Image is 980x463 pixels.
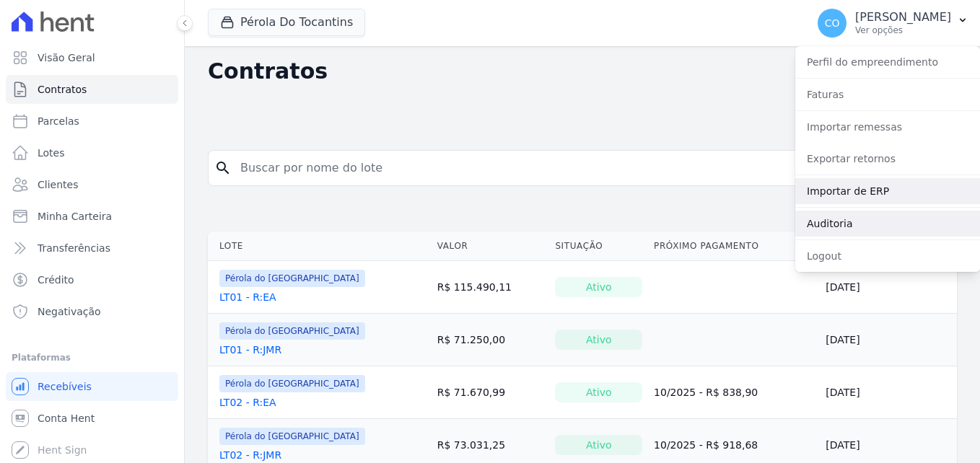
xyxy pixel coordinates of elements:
[795,81,980,107] a: Faturas
[219,375,365,392] span: Pérola do [GEOGRAPHIC_DATA]
[214,159,232,177] i: search
[795,114,980,140] a: Importar remessas
[654,439,758,451] a: 10/2025 - R$ 918,68
[38,50,95,65] span: Visão Geral
[825,18,840,28] span: CO
[219,290,276,304] a: LT01 - R:EA
[208,231,432,261] th: Lote
[648,231,820,261] th: Próximo Pagamento
[219,395,276,410] a: LT02 - R:EA
[820,366,957,419] td: [DATE]
[555,435,642,455] div: Ativo
[219,343,281,357] a: LT01 - R:JMR
[806,3,980,43] button: CO [PERSON_NAME] Ver opções
[654,387,758,398] a: 10/2025 - R$ 838,90
[219,322,365,340] span: Pérola do [GEOGRAPHIC_DATA]
[38,411,95,425] span: Conta Hent
[795,211,980,237] a: Auditoria
[6,138,178,167] a: Lotes
[219,270,365,287] span: Pérola do [GEOGRAPHIC_DATA]
[6,372,178,401] a: Recebíveis
[6,107,178,136] a: Parcelas
[555,382,642,402] div: Ativo
[795,178,980,204] a: Importar de ERP
[6,75,178,104] a: Contratos
[555,277,642,297] div: Ativo
[855,10,951,25] p: [PERSON_NAME]
[549,231,648,261] th: Situação
[795,243,980,269] a: Logout
[855,25,951,36] p: Ver opções
[219,448,281,462] a: LT02 - R:JMR
[6,404,178,433] a: Conta Hent
[38,177,78,192] span: Clientes
[795,146,980,172] a: Exportar retornos
[12,349,172,366] div: Plataformas
[6,202,178,231] a: Minha Carteira
[38,209,112,224] span: Minha Carteira
[432,261,550,314] td: R$ 115.490,11
[432,231,550,261] th: Valor
[6,265,178,294] a: Crédito
[555,330,642,350] div: Ativo
[208,58,797,84] h2: Contratos
[38,273,74,287] span: Crédito
[6,234,178,263] a: Transferências
[820,314,957,366] td: [DATE]
[6,43,178,72] a: Visão Geral
[38,241,110,255] span: Transferências
[208,9,365,36] button: Pérola Do Tocantins
[820,261,957,314] td: [DATE]
[6,297,178,326] a: Negativação
[38,379,92,394] span: Recebíveis
[232,154,950,182] input: Buscar por nome do lote
[38,304,101,319] span: Negativação
[795,49,980,75] a: Perfil do empreendimento
[6,170,178,199] a: Clientes
[38,114,79,128] span: Parcelas
[38,82,87,97] span: Contratos
[219,428,365,445] span: Pérola do [GEOGRAPHIC_DATA]
[38,146,65,160] span: Lotes
[432,366,550,419] td: R$ 71.670,99
[432,314,550,366] td: R$ 71.250,00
